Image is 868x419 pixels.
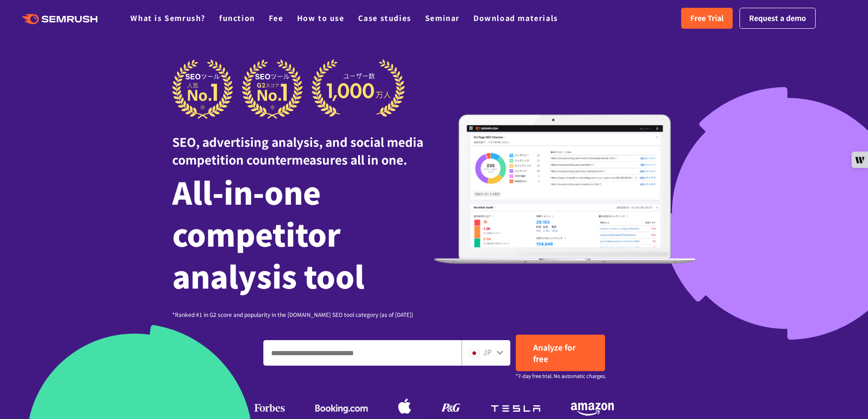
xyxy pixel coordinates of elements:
font: competitor analysis tool [172,212,365,297]
a: Download materials [473,12,558,23]
font: Free Trial [690,12,724,23]
font: Analyze for free [533,341,575,364]
a: Free Trial [681,8,733,29]
a: Analyze for free [516,335,605,371]
font: All-in-one [172,170,321,213]
a: function [219,12,255,23]
font: *7-day free trial. No automatic charges. [516,372,606,379]
font: SEO, advertising analysis, and social media competition countermeasures all in one. [172,133,423,168]
font: Request a demo [749,12,806,23]
a: Case studies [358,12,411,23]
a: How to use [297,12,344,23]
font: *Ranked #1 in G2 score and popularity in the [DOMAIN_NAME] SEO tool category (as of [DATE]) [172,310,413,318]
a: Request a demo [740,8,816,29]
a: Seminar [425,12,460,23]
font: JP [483,347,492,357]
a: Fee [269,12,283,23]
a: What is Semrush? [130,12,205,23]
input: Enter a domain, keyword or URL [264,341,461,365]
